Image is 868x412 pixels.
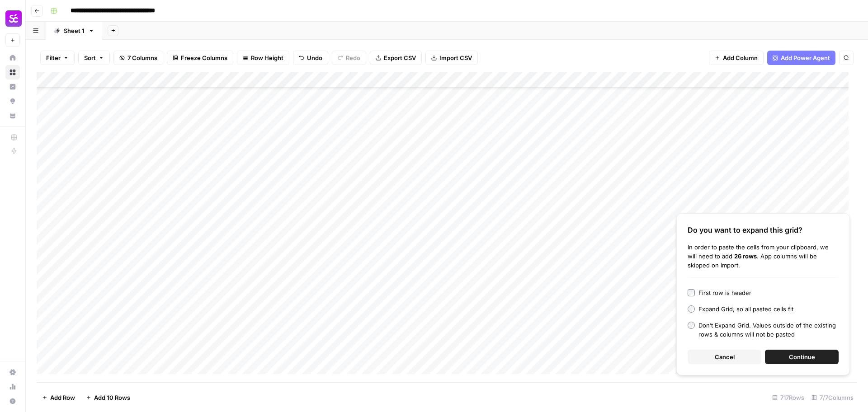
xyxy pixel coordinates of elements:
div: Do you want to expand this grid? [688,225,839,235]
span: Freeze Columns [181,53,227,62]
button: Import CSV [425,51,478,65]
img: Smartcat Logo [5,10,22,27]
button: Sort [78,51,110,65]
div: First row is header [698,288,751,297]
a: Usage [5,379,20,394]
div: 717 Rows [769,390,808,405]
input: Don’t Expand Grid. Values outside of the existing rows & columns will not be pasted [688,322,695,329]
span: Add Column [723,53,758,62]
button: Help + Support [5,394,20,408]
button: Redo [332,51,366,65]
button: Filter [40,51,75,65]
span: Row Height [251,53,283,62]
span: Add Power Agent [781,53,830,62]
button: Add 10 Rows [80,390,136,405]
span: Cancel [715,352,735,361]
button: Freeze Columns [167,51,233,65]
span: Sort [84,53,96,62]
button: Add Column [709,51,764,65]
span: Continue [789,352,815,361]
div: In order to paste the cells from your clipboard, we will need to add . App columns will be skippe... [688,243,839,270]
a: Opportunities [5,94,20,108]
span: Filter [46,53,61,62]
a: Sheet 1 [46,22,102,40]
input: Expand Grid, so all pasted cells fit [688,305,695,313]
button: Undo [293,51,328,65]
button: Row Height [237,51,289,65]
input: First row is header [688,289,695,296]
button: Cancel [688,350,761,364]
div: Sheet 1 [64,26,85,35]
a: Browse [5,65,20,80]
button: Add Row [37,390,80,405]
button: Workspace: Smartcat [5,7,20,30]
a: Insights [5,80,20,94]
div: Expand Grid, so all pasted cells fit [698,304,793,314]
span: Redo [346,53,360,62]
div: 7/7 Columns [808,390,857,405]
span: Export CSV [384,53,416,62]
b: 26 rows [734,253,757,260]
button: 7 Columns [113,51,163,65]
a: Settings [5,365,20,379]
span: Import CSV [439,53,472,62]
button: Continue [765,350,839,364]
span: Add Row [50,393,75,402]
span: Add 10 Rows [94,393,130,402]
a: Your Data [5,108,20,123]
a: Home [5,51,20,65]
span: 7 Columns [127,53,157,62]
button: Add Power Agent [767,51,835,65]
span: Undo [307,53,322,62]
div: Don’t Expand Grid. Values outside of the existing rows & columns will not be pasted [698,321,839,339]
button: Export CSV [370,51,422,65]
